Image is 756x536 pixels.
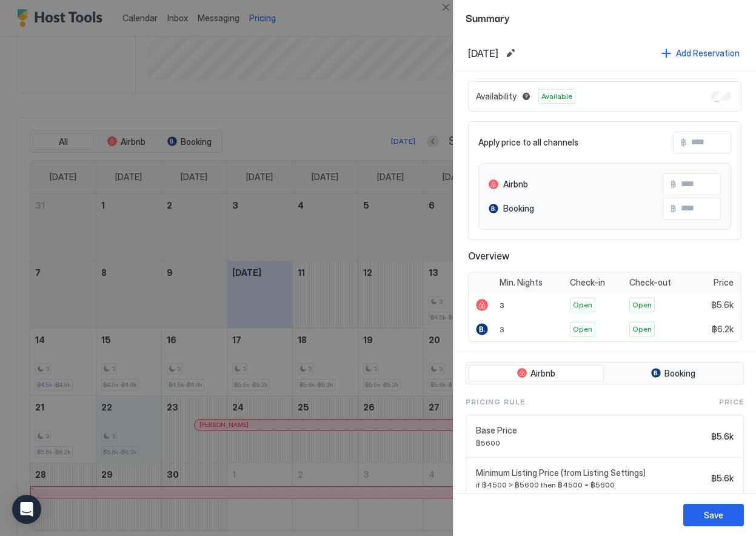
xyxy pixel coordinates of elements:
[606,365,741,382] button: Booking
[573,300,592,310] span: Open
[671,179,676,190] span: ฿
[468,47,498,59] span: [DATE]
[629,277,671,288] span: Check-out
[476,438,706,447] span: ฿5600
[503,179,528,190] span: Airbnb
[469,365,604,382] button: Airbnb
[632,324,652,335] span: Open
[530,368,555,379] span: Airbnb
[573,324,592,335] span: Open
[681,137,686,148] span: ฿
[714,277,734,288] span: Price
[719,397,744,407] span: Price
[570,277,605,288] span: Check-in
[468,250,741,262] span: Overview
[500,301,504,310] span: 3
[466,10,744,25] span: Summary
[683,504,744,526] button: Save
[500,277,543,288] span: Min. Nights
[711,300,734,310] span: ฿5.6k
[711,473,734,484] span: ฿5.6k
[664,368,695,379] span: Booking
[541,91,572,102] span: Available
[466,397,525,407] span: Pricing Rule
[476,91,517,102] span: Availability
[476,425,706,436] span: Base Price
[503,203,534,214] span: Booking
[632,300,652,310] span: Open
[676,47,740,59] div: Add Reservation
[466,362,744,385] div: tab-group
[478,137,578,148] span: Apply price to all channels
[712,324,734,335] span: ฿6.2k
[711,431,734,442] span: ฿5.6k
[671,203,676,214] span: ฿
[660,45,741,61] button: Add Reservation
[476,480,706,489] span: if ฿4500 > ฿5600 then ฿4500 = ฿5600
[500,325,504,334] span: 3
[12,495,41,524] div: Open Intercom Messenger
[519,89,534,104] button: Blocked dates override all pricing rules and remain unavailable until manually unblocked
[476,467,706,478] span: Minimum Listing Price (from Listing Settings)
[704,509,723,521] div: Save
[503,46,518,61] button: Edit date range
